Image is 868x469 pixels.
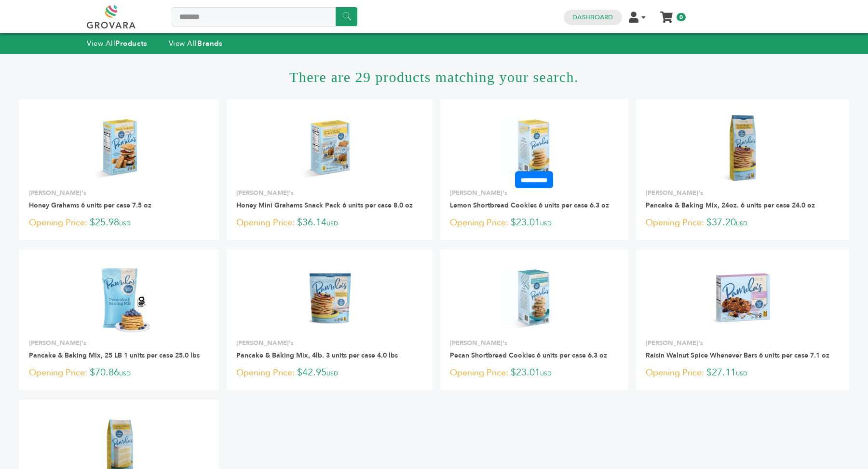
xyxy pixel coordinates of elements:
span: Opening Price: [236,366,295,379]
img: Raisin Walnut Spice Whenever Bars 6 units per case 7.1 oz [707,262,777,332]
a: Honey Grahams 6 units per case 7.5 oz [29,201,151,210]
a: Dashboard [572,13,613,22]
a: Honey Mini Grahams Snack Pack 6 units per case 8.0 oz [236,201,413,210]
span: USD [540,220,552,227]
img: Lemon Shortbread Cookies 6 units per case 6.3 oz [499,112,569,182]
span: 0 [677,13,686,21]
a: View AllProducts [87,39,148,48]
p: $36.14 [236,216,422,230]
strong: Products [115,39,147,48]
a: Raisin Walnut Spice Whenever Bars 6 units per case 7.1 oz [646,351,829,360]
span: USD [119,370,131,377]
img: Pancake & Baking Mix, 24oz. 6 units per case 24.0 oz [707,112,777,182]
span: USD [119,220,131,227]
span: Opening Price: [450,216,508,229]
span: Opening Price: [646,216,704,229]
span: Opening Price: [450,366,508,379]
span: Opening Price: [646,366,704,379]
p: [PERSON_NAME]'s [236,339,422,347]
p: [PERSON_NAME]'s [646,189,839,197]
p: [PERSON_NAME]'s [450,189,619,197]
p: $37.20 [646,216,839,230]
p: $27.11 [646,366,839,380]
span: USD [326,220,338,227]
img: Pancake & Baking Mix, 25 LB 1 units per case 25.0 lbs [84,262,154,332]
p: $42.95 [236,366,422,380]
input: Search a product or brand... [172,7,357,27]
h1: There are 29 products matching your search. [19,54,849,99]
img: Honey Mini Grahams Snack Pack 6 units per case 8.0 oz [295,112,365,182]
p: [PERSON_NAME]'s [236,189,422,197]
a: Lemon Shortbread Cookies 6 units per case 6.3 oz [450,201,609,210]
span: USD [736,220,747,227]
a: Pecan Shortbread Cookies 6 units per case 6.3 oz [450,351,607,360]
span: Opening Price: [29,216,87,229]
a: My Cart [661,9,672,19]
span: Opening Price: [236,216,295,229]
span: USD [326,370,338,377]
img: Pecan Shortbread Cookies 6 units per case 6.3 oz [499,262,569,332]
span: USD [540,370,552,377]
p: [PERSON_NAME]'s [450,339,619,347]
p: [PERSON_NAME]'s [646,339,839,347]
span: Opening Price: [29,366,87,379]
p: [PERSON_NAME]'s [29,339,209,347]
p: $25.98 [29,216,209,230]
p: $70.86 [29,366,209,380]
span: USD [736,370,747,377]
strong: Brands [197,39,222,48]
a: Pancake & Baking Mix, 25 LB 1 units per case 25.0 lbs [29,351,200,360]
a: Pancake & Baking Mix, 24oz. 6 units per case 24.0 oz [646,201,815,210]
a: Pancake & Baking Mix, 4lb. 3 units per case 4.0 lbs [236,351,398,360]
p: $23.01 [450,366,619,380]
a: View AllBrands [169,39,223,48]
img: Pancake & Baking Mix, 4lb. 3 units per case 4.0 lbs [295,262,365,332]
p: $23.01 [450,216,619,230]
p: [PERSON_NAME]'s [29,189,209,197]
img: Honey Grahams 6 units per case 7.5 oz [84,112,154,182]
